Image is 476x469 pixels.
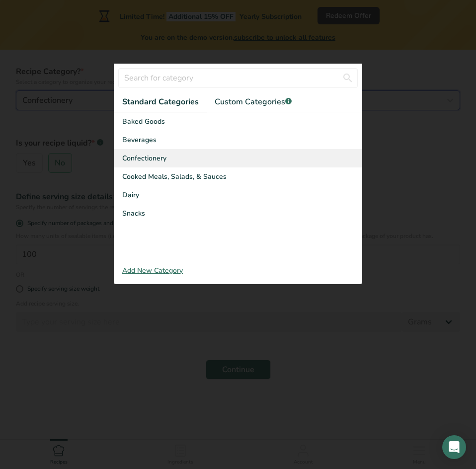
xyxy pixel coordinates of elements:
[442,435,466,459] div: Open Intercom Messenger
[122,135,157,145] span: Beverages
[215,96,292,108] span: Custom Categories
[122,153,166,163] span: Confectionery
[114,265,362,276] div: Add New Category
[122,96,199,108] span: Standard Categories
[118,68,358,88] input: Search for category
[122,171,227,182] span: Cooked Meals, Salads, & Sauces
[122,190,139,200] span: Dairy
[122,208,145,219] span: Snacks
[122,116,165,127] span: Baked Goods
